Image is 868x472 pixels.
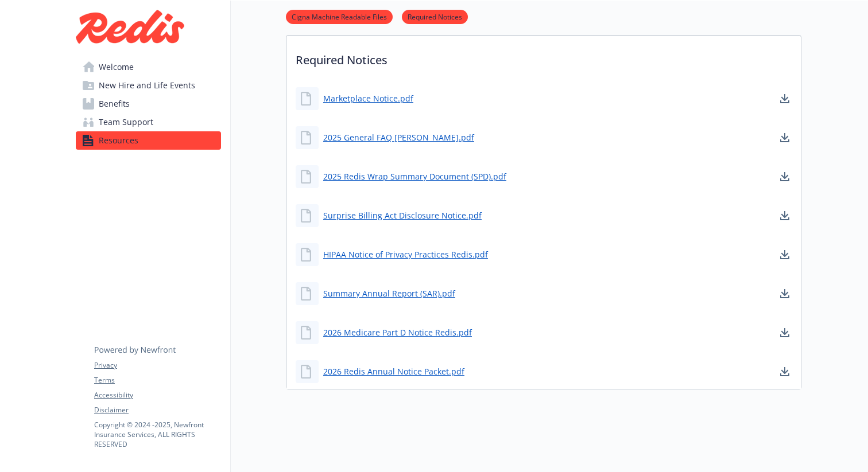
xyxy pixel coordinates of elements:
[778,131,792,145] a: download document
[76,58,221,76] a: Welcome
[778,209,792,223] a: download document
[94,375,220,385] a: Terms
[99,113,153,131] span: Team Support
[94,390,220,400] a: Accessibility
[323,131,474,143] a: 2025 General FAQ [PERSON_NAME].pdf
[323,170,506,182] a: 2025 Redis Wrap Summary Document (SPD).pdf
[286,11,393,22] a: Cigna Machine Readable Files
[778,326,792,340] a: download document
[778,287,792,301] a: download document
[778,170,792,184] a: download document
[99,131,138,150] span: Resources
[76,76,221,95] a: New Hire and Life Events
[778,365,792,379] a: download document
[402,11,468,22] a: Required Notices
[323,326,472,338] a: 2026 Medicare Part D Notice Redis.pdf
[323,209,482,221] a: Surprise Billing Act Disclosure Notice.pdf
[778,248,792,262] a: download document
[76,131,221,150] a: Resources
[94,420,220,449] p: Copyright © 2024 - 2025 , Newfront Insurance Services, ALL RIGHTS RESERVED
[94,360,220,370] a: Privacy
[323,365,464,377] a: 2026 Redis Annual Notice Packet.pdf
[323,248,488,260] a: HIPAA Notice of Privacy Practices Redis.pdf
[323,92,413,104] a: Marketplace Notice.pdf
[778,92,792,106] a: download document
[99,76,195,95] span: New Hire and Life Events
[76,113,221,131] a: Team Support
[94,405,220,415] a: Disclaimer
[286,36,801,78] p: Required Notices
[323,287,455,299] a: Summary Annual Report (SAR).pdf
[99,95,130,113] span: Benefits
[76,95,221,113] a: Benefits
[99,58,134,76] span: Welcome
